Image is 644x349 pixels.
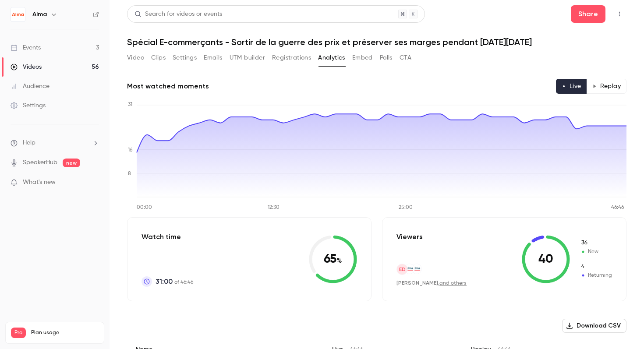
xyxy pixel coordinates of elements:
span: What's new [23,178,56,187]
button: Replay [587,79,626,94]
tspan: 31 [128,102,132,107]
button: Emails [204,51,222,65]
iframe: Noticeable Trigger [88,179,99,187]
span: new [63,159,80,167]
img: Alma [11,7,25,21]
button: Download CSV [562,319,626,333]
img: getalma.eu [405,264,414,274]
button: Clips [151,51,166,65]
p: Viewers [396,232,423,242]
button: Share [571,5,605,23]
a: and others [439,281,467,286]
tspan: 16 [128,148,133,153]
button: Video [127,51,144,65]
div: Audience [11,82,50,91]
h2: Most watched moments [127,81,209,92]
div: Search for videos or events [134,10,222,19]
span: New [580,248,612,256]
span: 31:00 [156,276,173,287]
tspan: 8 [128,171,131,176]
a: SpeakerHub [23,158,57,167]
span: Help [23,138,35,148]
tspan: 46:46 [611,205,624,210]
tspan: 00:00 [137,205,152,210]
div: Events [11,43,41,52]
tspan: 12:30 [268,205,280,210]
span: Pro [11,328,26,338]
div: Settings [11,101,46,110]
button: Polls [380,51,393,65]
button: Analytics [318,51,345,65]
span: [PERSON_NAME] [396,280,438,286]
button: Settings [173,51,197,65]
span: Returning [580,263,612,271]
p: Watch time [142,232,193,242]
button: Registrations [272,51,311,65]
div: Videos [11,63,42,71]
h6: Alma [32,10,47,19]
button: UTM builder [230,51,265,65]
button: CTA [400,51,411,65]
p: of 46:46 [156,276,193,287]
button: Top Bar Actions [612,7,626,21]
span: Returning [580,271,612,279]
span: New [580,239,612,247]
li: help-dropdown-opener [11,138,99,148]
div: , [396,279,467,287]
span: Plan usage [31,329,99,336]
span: ED [399,265,406,273]
button: Live [556,79,587,94]
button: Embed [352,51,373,65]
tspan: 25:00 [399,205,413,210]
img: getalma.eu [412,264,421,274]
h1: Spécial E-commerçants - Sortir de la guerre des prix et préserver ses marges pendant [DATE][DATE] [127,37,626,47]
